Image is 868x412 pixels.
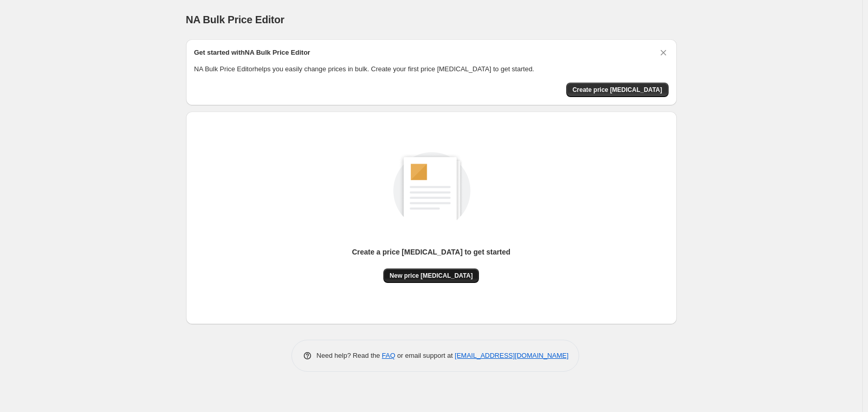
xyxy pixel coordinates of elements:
a: FAQ [382,352,395,359]
button: Dismiss card [658,47,669,58]
span: New price [MEDICAL_DATA] [390,272,473,280]
span: Need help? Read the [317,352,382,359]
p: Create a price [MEDICAL_DATA] to get started [352,247,510,257]
span: or email support at [395,352,455,359]
h2: Get started with NA Bulk Price Editor [194,47,311,58]
a: [EMAIL_ADDRESS][DOMAIN_NAME] [455,352,568,359]
span: Create price [MEDICAL_DATA] [572,86,662,94]
p: NA Bulk Price Editor helps you easily change prices in bulk. Create your first price [MEDICAL_DAT... [194,64,669,74]
span: NA Bulk Price Editor [186,14,285,25]
button: Create price change job [566,83,669,97]
button: New price [MEDICAL_DATA] [383,268,479,283]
